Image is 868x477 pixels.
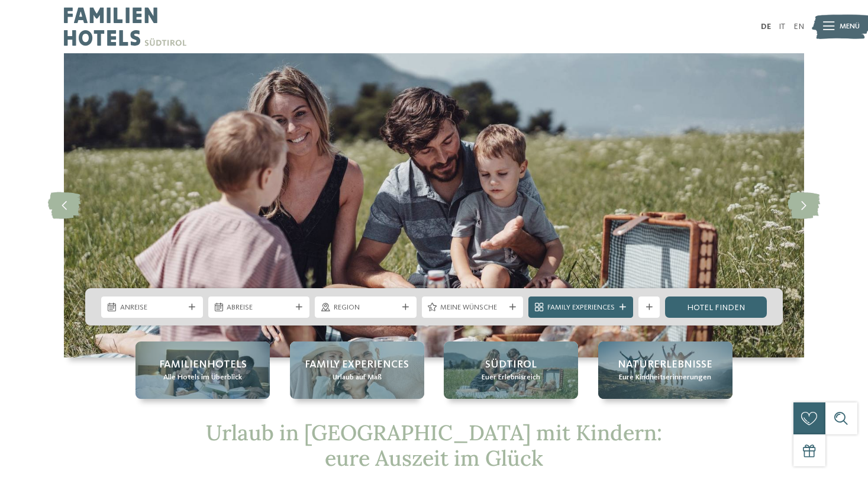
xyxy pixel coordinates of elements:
span: Meine Wünsche [440,302,505,313]
span: Eure Kindheitserinnerungen [619,372,711,383]
a: DE [761,22,771,31]
span: Urlaub auf Maß [333,372,382,383]
span: Family Experiences [305,357,409,372]
span: Urlaub in [GEOGRAPHIC_DATA] mit Kindern: eure Auszeit im Glück [206,419,662,472]
a: Urlaub in Südtirol mit Kindern – ein unvergessliches Erlebnis Family Experiences Urlaub auf Maß [290,341,424,398]
a: Hotel finden [665,296,767,318]
span: Abreise [227,302,291,313]
span: Familienhotels [159,357,247,372]
span: Anreise [120,302,185,313]
img: Urlaub in Südtirol mit Kindern – ein unvergessliches Erlebnis [64,53,804,357]
a: Urlaub in Südtirol mit Kindern – ein unvergessliches Erlebnis Naturerlebnisse Eure Kindheitserinn... [598,341,733,398]
span: Menü [840,21,860,32]
span: Region [334,302,398,313]
a: Urlaub in Südtirol mit Kindern – ein unvergessliches Erlebnis Südtirol Euer Erlebnisreich [444,341,578,398]
a: Urlaub in Südtirol mit Kindern – ein unvergessliches Erlebnis Familienhotels Alle Hotels im Überb... [135,341,270,398]
span: Euer Erlebnisreich [482,372,540,383]
span: Alle Hotels im Überblick [163,372,242,383]
a: EN [793,22,804,31]
span: Naturerlebnisse [618,357,712,372]
span: Family Experiences [547,302,615,313]
span: Südtirol [485,357,537,372]
a: IT [779,22,785,31]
